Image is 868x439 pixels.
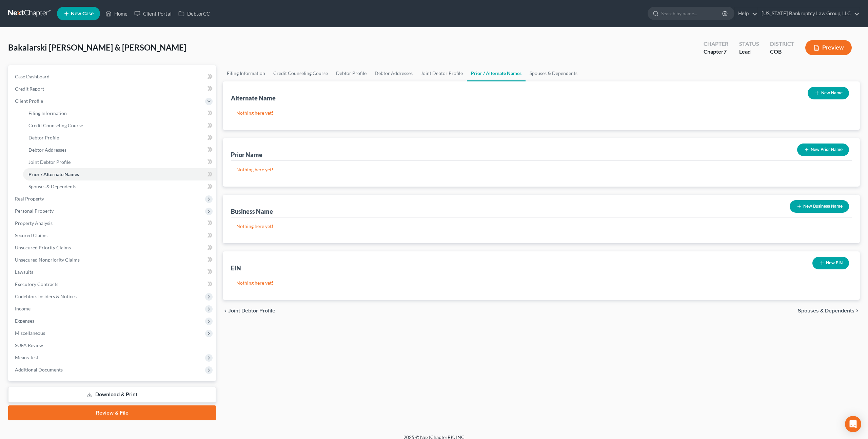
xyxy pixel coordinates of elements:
[28,110,67,116] span: Filing Information
[231,151,262,159] div: Prior Name
[15,86,44,92] span: Credit Report
[15,355,38,360] span: Means Test
[228,308,275,313] span: Joint Debtor Profile
[9,242,216,254] a: Unsecured Priority Claims
[661,7,723,20] input: Search by name...
[9,278,216,290] a: Executory Contracts
[231,264,241,272] div: EIN
[332,65,371,81] a: Debtor Profile
[790,200,849,213] button: New Business Name
[23,144,216,156] a: Debtor Addresses
[15,257,80,263] span: Unsecured Nonpriority Claims
[8,387,216,403] a: Download & Print
[28,171,79,177] span: Prior / Alternate Names
[9,339,216,351] a: SOFA Review
[770,40,794,48] div: District
[797,144,849,156] button: New Prior Name
[526,65,581,81] a: Spouses & Dependents
[739,40,759,48] div: Status
[15,342,43,348] span: SOFA Review
[417,65,467,81] a: Joint Debtor Profile
[175,7,213,20] a: DebtorCC
[236,110,846,116] p: Nothing here yet!
[724,48,727,55] span: 7
[854,308,860,313] i: chevron_right
[9,83,216,95] a: Credit Report
[23,132,216,144] a: Debtor Profile
[15,330,45,336] span: Miscellaneous
[15,74,50,79] span: Case Dashboard
[269,65,332,81] a: Credit Counseling Course
[28,184,76,189] span: Spouses & Dependents
[812,257,849,269] button: New EIN
[71,11,94,16] span: New Case
[9,71,216,83] a: Case Dashboard
[223,308,275,313] button: chevron_left Joint Debtor Profile
[8,405,216,420] a: Review & File
[15,220,53,226] span: Property Analysis
[735,7,757,20] a: Help
[28,147,66,153] span: Debtor Addresses
[28,159,71,165] span: Joint Debtor Profile
[23,156,216,168] a: Joint Debtor Profile
[9,266,216,278] a: Lawsuits
[15,281,58,287] span: Executory Contracts
[15,367,63,373] span: Additional Documents
[223,308,228,313] i: chevron_left
[23,168,216,180] a: Prior / Alternate Names
[28,122,83,128] span: Credit Counseling Course
[15,232,47,238] span: Secured Claims
[23,107,216,119] a: Filing Information
[223,65,269,81] a: Filing Information
[371,65,417,81] a: Debtor Addresses
[704,48,728,56] div: Chapter
[15,245,71,250] span: Unsecured Priority Claims
[231,94,276,102] div: Alternate Name
[236,280,846,286] p: Nothing here yet!
[845,416,861,432] div: Open Intercom Messenger
[102,7,131,20] a: Home
[704,40,728,48] div: Chapter
[808,87,849,99] button: New Name
[758,7,860,20] a: [US_STATE] Bankruptcy Law Group, LLC
[15,98,43,104] span: Client Profile
[28,135,59,140] span: Debtor Profile
[236,223,846,230] p: Nothing here yet!
[15,318,34,324] span: Expenses
[15,269,33,275] span: Lawsuits
[23,180,216,193] a: Spouses & Dependents
[798,308,860,313] button: Spouses & Dependents chevron_right
[9,254,216,266] a: Unsecured Nonpriority Claims
[467,65,526,81] a: Prior / Alternate Names
[15,208,54,214] span: Personal Property
[8,42,186,52] span: Bakalarski [PERSON_NAME] & [PERSON_NAME]
[770,48,794,56] div: COB
[805,40,852,55] button: Preview
[15,196,44,202] span: Real Property
[236,166,846,173] p: Nothing here yet!
[9,217,216,229] a: Property Analysis
[15,306,31,311] span: Income
[9,229,216,242] a: Secured Claims
[15,293,77,299] span: Codebtors Insiders & Notices
[23,119,216,132] a: Credit Counseling Course
[739,48,759,56] div: Lead
[131,7,175,20] a: Client Portal
[231,207,273,215] div: Business Name
[798,308,854,313] span: Spouses & Dependents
